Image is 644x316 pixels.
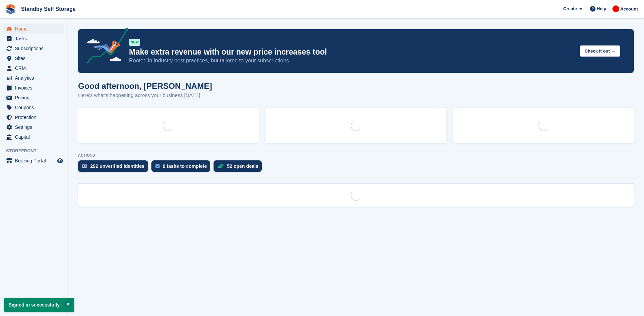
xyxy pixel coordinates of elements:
span: Home [15,24,56,34]
span: Storefront [6,147,68,154]
a: Standby Self Storage [18,3,78,15]
a: menu [3,93,64,102]
span: Booking Portal [15,156,56,165]
p: ACTIONS [78,153,634,158]
img: Aaron Winter [612,5,619,12]
img: deal-1b604bf984904fb50ccaf53a9ad4b4a5d6e5aea283cecdc64d6e3604feb123c2.svg [218,164,223,169]
span: Settings [15,122,56,132]
a: menu [3,54,64,63]
img: verify_identity-adf6edd0f0f0b5bbfe63781bf79b02c33cf7c696d77639b501bdc392416b5a36.svg [82,164,87,168]
a: menu [3,132,64,142]
h1: Good afternoon, [PERSON_NAME] [78,81,212,91]
span: Subscriptions [15,44,56,53]
a: 292 unverified identities [78,160,151,175]
span: Tasks [15,34,56,43]
p: Here's what's happening across your business [DATE] [78,92,212,99]
a: 9 tasks to complete [151,160,214,175]
a: 52 open deals [214,160,265,175]
a: menu [3,34,64,43]
a: menu [3,103,64,112]
div: NEW [129,39,140,46]
div: 9 tasks to complete [163,163,207,169]
span: Pricing [15,93,56,102]
a: menu [3,24,64,34]
p: Rooted in industry best practices, but tailored to your subscriptions. [129,57,574,64]
img: stora-icon-8386f47178a22dfd0bd8f6a31ec36ba5ce8667c1dd55bd0f319d3a0aa187defe.svg [5,4,16,14]
span: Capital [15,132,56,142]
img: task-75834270c22a3079a89374b754ae025e5fb1db73e45f91037f5363f120a921f8.svg [155,164,160,168]
span: Sites [15,54,56,63]
button: Check it out → [580,45,620,57]
div: 292 unverified identities [90,163,145,169]
span: Help [597,5,606,12]
span: Create [563,5,577,12]
a: menu [3,156,64,165]
p: Signed in successfully. [4,298,74,312]
span: Analytics [15,73,56,83]
a: menu [3,63,64,73]
a: menu [3,44,64,53]
span: Account [620,6,638,13]
div: 52 open deals [227,163,258,169]
span: CRM [15,63,56,73]
p: Make extra revenue with our new price increases tool [129,47,574,57]
a: menu [3,73,64,83]
img: price-adjustments-announcement-icon-8257ccfd72463d97f412b2fc003d46551f7dbcb40ab6d574587a9cd5c0d94... [81,27,129,66]
a: Preview store [56,157,64,165]
a: menu [3,113,64,122]
a: menu [3,83,64,93]
a: menu [3,122,64,132]
span: Coupons [15,103,56,112]
span: Protection [15,113,56,122]
span: Invoices [15,83,56,93]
